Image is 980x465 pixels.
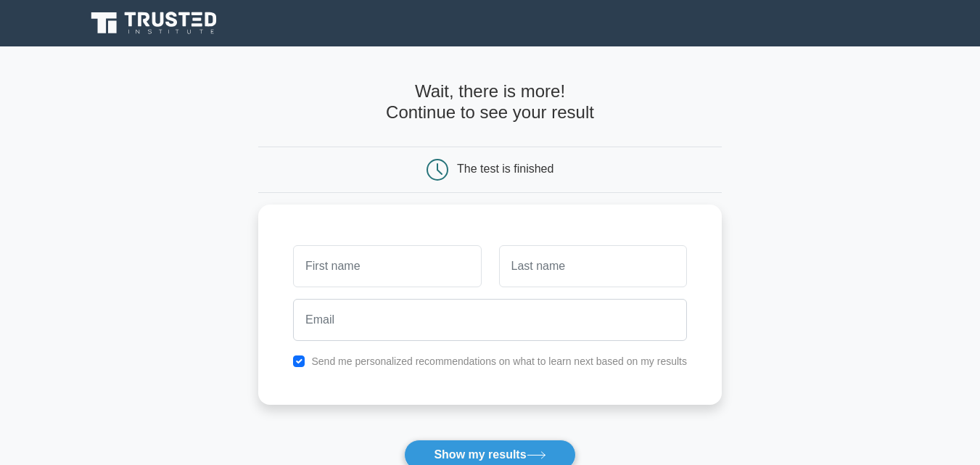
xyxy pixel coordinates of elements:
h4: Wait, there is more! Continue to see your result [258,81,722,123]
div: The test is finished [457,162,553,175]
input: Last name [499,245,687,287]
input: Email [293,299,687,341]
input: First name [293,245,481,287]
label: Send me personalized recommendations on what to learn next based on my results [311,355,687,367]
